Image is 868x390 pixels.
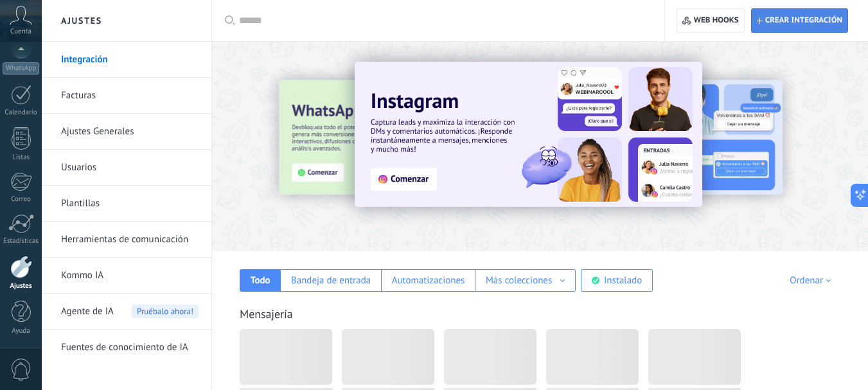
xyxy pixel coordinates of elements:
[132,305,199,318] span: Pruébalo ahora!
[42,330,211,365] li: Fuentes de conocimiento de IA
[42,186,211,222] li: Plantillas
[10,28,31,36] span: Cuenta
[355,62,702,207] img: Slide 1
[61,294,199,330] a: Agente de IAPruébalo ahora!
[3,237,40,245] div: Estadísticas
[694,15,739,26] span: Web hooks
[3,109,40,117] div: Calendario
[240,306,293,321] a: Mensajería
[61,150,199,186] a: Usuarios
[3,282,40,290] div: Ajustes
[61,114,199,150] a: Ajustes Generales
[790,274,835,287] div: Ordenar
[3,327,40,335] div: Ayuda
[61,186,199,222] a: Plantillas
[42,114,211,150] li: Ajustes Generales
[42,78,211,114] li: Facturas
[3,195,40,204] div: Correo
[3,62,39,75] div: WhatsApp
[61,78,199,114] a: Facturas
[486,274,552,287] div: Más colecciones
[42,294,211,330] li: Agente de IA
[61,42,199,78] a: Integración
[42,42,211,78] li: Integración
[42,150,211,186] li: Usuarios
[677,8,744,33] button: Web hooks
[61,330,199,366] a: Fuentes de conocimiento de IA
[291,274,371,287] div: Bandeja de entrada
[42,258,211,294] li: Kommo IA
[42,222,211,258] li: Herramientas de comunicación
[3,154,40,162] div: Listas
[61,222,199,258] a: Herramientas de comunicación
[751,8,848,33] button: Crear integración
[61,258,199,294] a: Kommo IA
[765,15,842,26] span: Crear integración
[604,274,642,287] div: Instalado
[251,274,270,287] div: Todo
[392,274,465,287] div: Automatizaciones
[61,294,114,330] span: Agente de IA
